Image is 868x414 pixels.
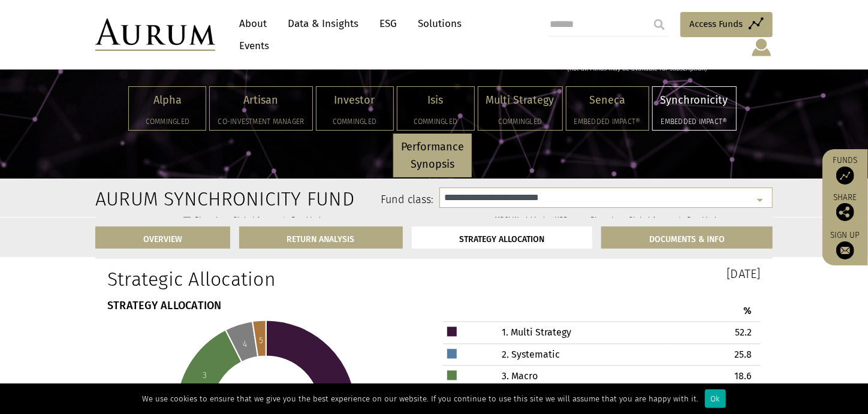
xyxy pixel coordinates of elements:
[828,194,862,221] div: Share
[137,92,198,109] p: Alpha
[472,366,670,388] td: 3. Macro
[373,13,403,35] a: ESG
[401,138,464,173] p: Performance Synopsis
[211,192,433,208] label: Fund class:
[670,322,761,345] td: 52.2
[203,371,207,381] text: 3
[680,12,773,37] a: Access Funds
[689,17,743,31] span: Access Funds
[647,13,671,37] input: Submit
[705,389,726,408] div: Ok
[95,19,215,51] img: Aurum
[218,92,304,109] p: Artisan
[751,37,773,58] img: account-icon.svg
[443,268,761,280] h3: [DATE]
[95,188,193,210] h2: Aurum Synchronicity Fund
[137,118,198,125] h5: Commingled
[828,230,862,259] a: Sign up
[233,35,269,57] a: Events
[486,118,554,125] h5: Commingled
[405,118,466,125] h5: Commingled
[670,344,761,366] td: 25.8
[574,92,641,109] p: Seneca
[828,155,862,185] a: Funds
[472,322,670,345] td: 1. Multi Strategy
[670,301,761,322] th: %
[661,92,728,109] p: Synchronicity
[574,118,641,125] h5: Embedded Impact®
[107,268,425,291] h1: Strategic Allocation
[243,340,247,350] text: 4
[95,226,230,249] a: OVERVIEW
[259,336,263,346] text: 5
[472,344,670,366] td: 2. Systematic
[486,92,554,109] p: Multi Strategy
[601,226,773,249] a: DOCUMENTS & INFO
[218,118,304,125] h5: Co-investment Manager
[282,13,364,35] a: Data & Insights
[836,241,854,259] img: Sign up to our newsletter
[324,118,385,125] h5: Commingled
[412,13,468,35] a: Solutions
[670,366,761,388] td: 18.6
[239,226,403,249] a: RETURN ANALYSIS
[107,300,222,313] strong: STRATEGY ALLOCATION
[836,167,854,185] img: Access Funds
[233,13,273,35] a: About
[405,92,466,109] p: Isis
[324,92,385,109] p: Investor
[661,118,728,125] h5: Embedded Impact®
[836,203,854,221] img: Share this post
